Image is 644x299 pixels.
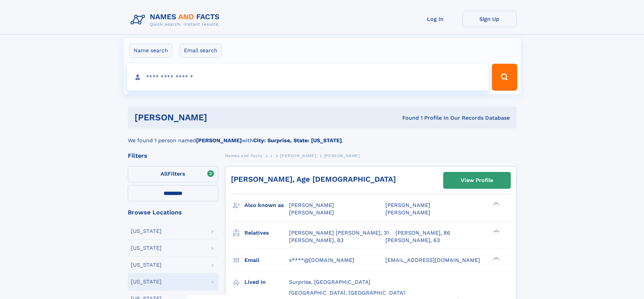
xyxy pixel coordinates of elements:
[289,202,334,208] span: [PERSON_NAME]
[128,209,218,215] div: Browse Locations
[492,229,500,233] div: ❯
[180,43,222,58] label: Email search
[131,229,162,234] div: [US_STATE]
[128,166,218,182] label: Filters
[244,276,289,288] h3: Lived in
[128,128,517,145] div: We found 1 person named with .
[129,43,172,58] label: Name search
[324,153,360,158] span: [PERSON_NAME]
[408,11,462,27] a: Log In
[196,137,242,144] b: [PERSON_NAME]
[225,151,262,160] a: Names and Facts
[135,113,305,122] h1: [PERSON_NAME]
[131,245,162,251] div: [US_STATE]
[492,202,500,206] div: ❯
[444,172,510,188] a: View Profile
[270,151,272,160] a: J
[131,262,162,268] div: [US_STATE]
[244,255,289,266] h3: Email
[128,153,218,159] div: Filters
[289,209,334,216] span: [PERSON_NAME]
[128,11,225,29] img: Logo Names and Facts
[385,202,430,208] span: [PERSON_NAME]
[253,137,342,144] b: City: Surprise, State: [US_STATE]
[385,257,480,263] span: [EMAIL_ADDRESS][DOMAIN_NAME]
[270,153,272,158] span: J
[385,209,430,216] span: [PERSON_NAME]
[231,175,396,183] a: [PERSON_NAME], Age [DEMOGRAPHIC_DATA]
[280,151,316,160] a: [PERSON_NAME]
[131,279,162,285] div: [US_STATE]
[280,153,316,158] span: [PERSON_NAME]
[289,279,371,285] span: Surprise, [GEOGRAPHIC_DATA]
[127,64,489,91] input: search input
[244,227,289,239] h3: Relatives
[462,11,517,27] a: Sign Up
[289,229,389,237] a: [PERSON_NAME] [PERSON_NAME], 31
[385,237,440,244] a: [PERSON_NAME], 63
[492,64,517,91] button: Search Button
[305,114,510,122] div: Found 1 Profile In Our Records Database
[289,290,405,296] span: [GEOGRAPHIC_DATA], [GEOGRAPHIC_DATA]
[396,229,450,237] a: [PERSON_NAME], 86
[161,171,168,177] span: All
[244,200,289,211] h3: Also known as
[289,237,343,244] a: [PERSON_NAME], 83
[492,256,500,261] div: ❯
[461,173,493,188] div: View Profile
